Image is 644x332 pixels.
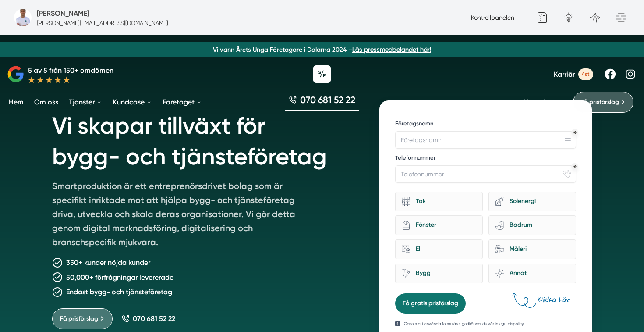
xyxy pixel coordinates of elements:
button: Få gratis prisförslag [395,293,466,314]
label: Telefonnummer [395,154,576,164]
div: Obligatoriskt [573,165,577,168]
p: 350+ kunder nöjda kunder [66,257,150,268]
a: Om oss [32,91,60,113]
h5: Administratör [37,8,89,19]
a: Kontrollpanelen [471,14,514,21]
a: 070 681 52 22 [285,93,359,111]
div: Obligatoriskt [573,131,577,134]
a: Företaget [161,91,204,113]
a: Få prisförslag [573,92,633,113]
span: Karriär [554,70,575,79]
a: Få prisförslag [52,308,113,329]
p: [PERSON_NAME][EMAIL_ADDRESS][DOMAIN_NAME] [37,19,168,27]
a: Kundcase [111,91,154,113]
label: Företagsnamn [395,120,576,129]
span: 4st [578,68,593,80]
input: Företagsnamn [395,131,576,149]
h1: Vi skapar tillväxt för bygg- och tjänsteföretag [52,100,358,179]
p: Vi vann Årets Unga Företagare i Dalarna 2024 – [4,45,640,54]
p: Smartproduktion är ett entreprenörsdrivet bolag som är specifikt inriktade mot att hjälpa bygg- o... [52,179,304,253]
a: Hem [7,91,25,113]
p: 5 av 5 från 150+ omdömen [28,65,113,76]
p: Endast bygg- och tjänsteföretag [66,286,172,297]
a: 070 681 52 22 [121,314,175,323]
p: Genom att använda formuläret godkänner du vår integritetspolicy. [404,321,524,327]
a: Karriär 4st [554,68,593,80]
a: Läs pressmeddelandet här! [352,46,431,53]
a: Kontakta oss [524,98,566,106]
a: Tjänster [67,91,104,113]
span: 070 681 52 22 [133,314,175,323]
span: Få prisförslag [581,97,619,107]
p: 50,000+ förfrågningar levererade [66,272,173,283]
img: foretagsbild-pa-smartproduktion-en-webbyraer-i-dalarnas-lan.png [14,9,32,26]
input: Telefonnummer [395,165,576,183]
span: Få prisförslag [60,314,98,324]
span: 070 681 52 22 [300,93,355,106]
